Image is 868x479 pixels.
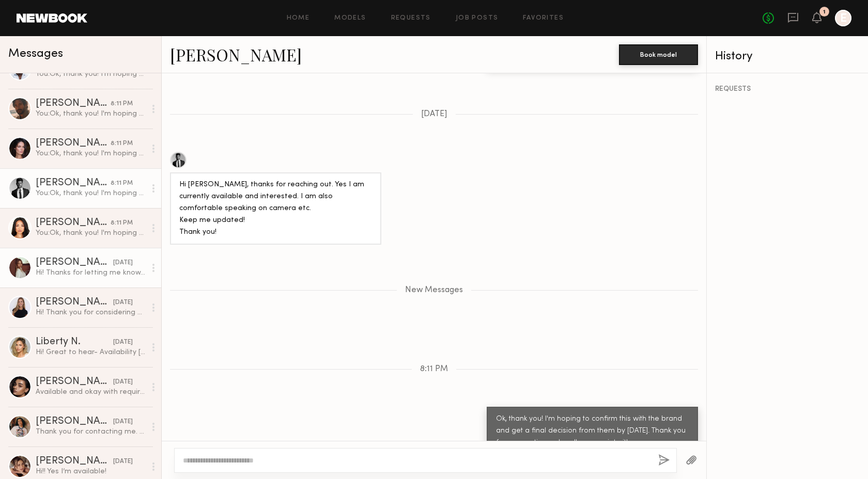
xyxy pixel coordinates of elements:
div: 8:11 PM [111,139,133,149]
div: [DATE] [113,417,133,427]
div: Hi!! Yes I’m available! [36,467,146,476]
div: [PERSON_NAME] [36,178,111,188]
div: You: Ok, thank you! I'm hoping to confirm this with the brand and get a final decision from them ... [36,149,146,158]
a: Requests [391,15,431,22]
div: [DATE] [113,377,133,387]
div: [DATE] [113,457,133,467]
div: 8:11 PM [111,179,133,188]
a: Favorites [523,15,564,22]
span: [DATE] [421,110,447,119]
div: You: Ok, thank you! I'm hoping to confirm this with the brand and get a final decision from them ... [36,109,146,119]
div: You: Ok, thank you! I'm hoping to confirm this with the brand and get a final decision from them ... [36,228,146,238]
a: Home [287,15,310,22]
div: [PERSON_NAME] S. [36,417,113,427]
span: Messages [8,48,63,60]
a: E [835,10,851,26]
div: [PERSON_NAME] [36,138,111,149]
div: [PERSON_NAME] [36,258,113,268]
div: [DATE] [113,338,133,347]
div: [PERSON_NAME] [36,377,113,387]
div: Liberty N. [36,337,113,347]
a: [PERSON_NAME] [170,43,302,66]
div: Hi! Thanks for letting me know. I am still available and interested in this job. [36,268,146,278]
div: [DATE] [113,298,133,308]
div: 1 [823,9,826,15]
div: Hi! Thank you for considering me. Yes I have experience speaking on camera and have been modeling... [36,308,146,317]
a: Job Posts [456,15,499,22]
div: REQUESTS [715,86,860,93]
div: Hi [PERSON_NAME], thanks for reaching out. Yes I am currently available and interested. I am also... [179,179,372,238]
span: 8:11 PM [420,365,448,374]
div: [PERSON_NAME] [36,456,113,467]
div: 8:11 PM [111,99,133,109]
div: [PERSON_NAME] [36,218,111,228]
div: [PERSON_NAME] [36,297,113,308]
div: You: Ok, thank you! I'm hoping to confirm this with the brand and get a final decision from them ... [36,69,146,79]
a: Models [334,15,366,22]
div: History [715,51,860,62]
a: Book model [619,50,698,58]
button: Book model [619,44,698,65]
div: Thank you for contacting me. I am available and interested! [36,427,146,437]
div: 8:11 PM [111,218,133,228]
div: [PERSON_NAME] [36,99,111,109]
div: You: Ok, thank you! I'm hoping to confirm this with the brand and get a final decision from them ... [36,188,146,198]
div: Hi! Great to hear- Availability [DATE] is perfect and yes I’m great speaking to camera! I have 55... [36,347,146,357]
span: New Messages [405,286,463,295]
div: Available and okay with requirements [36,387,146,397]
div: Ok, thank you! I'm hoping to confirm this with the brand and get a final decision from them by [D... [496,413,689,449]
div: [DATE] [113,258,133,268]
